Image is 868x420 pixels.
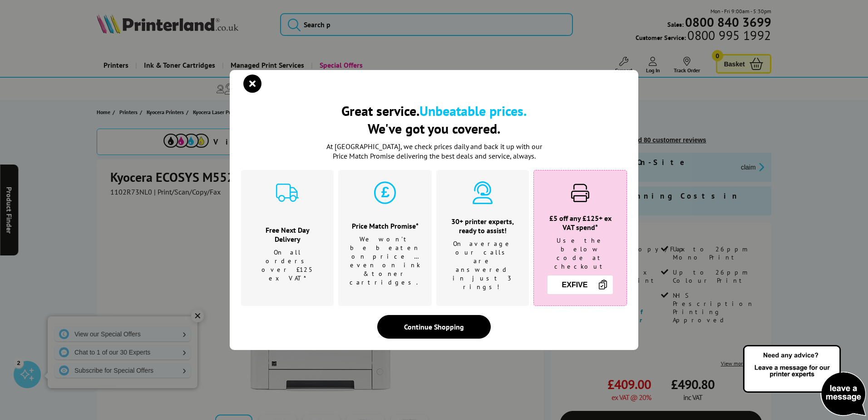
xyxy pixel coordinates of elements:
p: At [GEOGRAPHIC_DATA], we check prices daily and back it up with our Price Match Promise deliverin... [321,142,547,161]
h3: Price Match Promise* [350,221,420,230]
h3: £5 off any £125+ ex VAT spend* [545,214,615,232]
img: price-promise-cyan.svg [374,181,396,204]
h3: 30+ printer experts, ready to assist! [448,217,518,235]
img: Copy Icon [597,279,608,290]
img: Open Live Chat window [741,344,868,418]
h3: Free Next Day Delivery [252,225,322,244]
img: expert-cyan.svg [471,181,494,204]
h2: Great service. We've got you covered. [241,102,627,137]
div: Continue Shopping [377,315,491,339]
p: We won't be beaten on price …even on ink & toner cartridges. [350,235,420,287]
button: close modal [246,77,259,90]
img: delivery-cyan.svg [276,181,299,204]
p: Use the below code at checkout [545,236,615,271]
p: On average our calls are answered in just 3 rings! [448,240,518,291]
p: On all orders over £125 ex VAT* [252,248,322,283]
b: Unbeatable prices. [419,102,527,120]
